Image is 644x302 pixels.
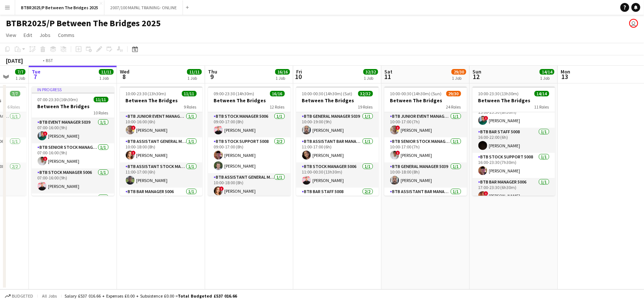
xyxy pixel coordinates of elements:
a: Jobs [37,30,53,40]
app-user-avatar: Amy Cane [629,19,638,28]
span: Total Budgeted £537 016.66 [178,293,237,299]
h1: BTBR2025/P Between The Bridges 2025 [6,18,161,29]
span: All jobs [41,293,58,299]
button: BTBR2025/P Between The Bridges 2025 [15,0,104,15]
button: Budgeted [4,292,34,300]
a: Comms [55,30,77,40]
a: View [3,30,19,40]
span: Budgeted [12,294,33,299]
a: Edit [21,30,35,40]
span: View [6,32,16,38]
div: Salary £537 016.66 + Expenses £0.00 + Subsistence £0.00 = [65,293,237,299]
button: 2007/100 MAPAL TRAINING- ONLINE [104,0,183,15]
span: Comms [58,32,75,38]
span: Jobs [39,32,51,38]
span: Edit [24,32,32,38]
div: BST [46,58,53,63]
div: [DATE] [6,57,23,64]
